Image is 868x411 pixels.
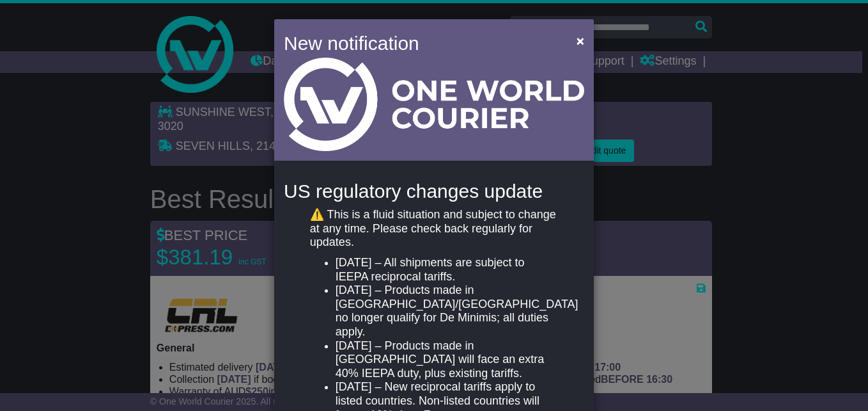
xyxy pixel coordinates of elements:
[336,284,558,339] li: [DATE] – Products made in [GEOGRAPHIC_DATA]/[GEOGRAPHIC_DATA] no longer qualify for De Minimis; a...
[284,29,558,58] h4: New notification
[336,256,558,284] li: [DATE] – All shipments are subject to IEEPA reciprocal tariffs.
[336,339,558,381] li: [DATE] – Products made in [GEOGRAPHIC_DATA] will face an extra 40% IEEPA duty, plus existing tari...
[284,58,584,151] img: Light
[284,181,584,202] h4: US regulatory changes update
[577,33,584,48] span: ×
[570,28,591,54] button: Close
[310,208,558,250] p: ⚠️ This is a fluid situation and subject to change at any time. Please check back regularly for u...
